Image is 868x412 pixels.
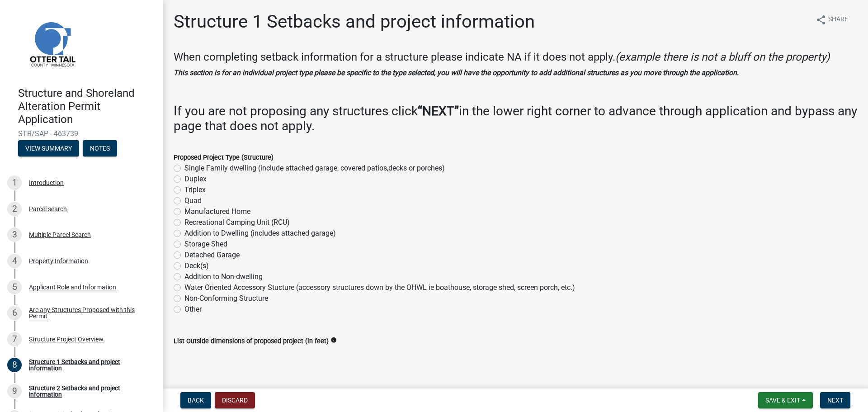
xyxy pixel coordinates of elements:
label: Single Family dwelling (include attached garage, covered patios,decks or porches) [184,163,445,174]
h4: When completing setback information for a structure please indicate NA if it does not apply. [174,51,857,64]
img: Otter Tail County, Minnesota [18,9,86,77]
div: Multiple Parcel Search [29,232,91,238]
label: Deck(s) [184,260,209,271]
div: 9 [7,384,22,398]
label: Manufactured Home [184,206,250,217]
div: Parcel search [29,206,67,212]
label: Quad [184,195,202,206]
button: View Summary [18,140,79,156]
label: Storage Shed [184,239,227,250]
i: share [816,14,826,25]
div: Property Information [29,258,88,264]
label: Non-Conforming Structure [184,293,268,304]
button: Notes [83,140,117,156]
label: Detached Garage [184,250,240,260]
label: Other [184,304,202,315]
h4: Structure and Shoreland Alteration Permit Application [18,87,156,126]
div: Structure 2 Setbacks and project information [29,385,148,398]
wm-modal-confirm: Notes [83,146,117,153]
button: Back [180,392,211,408]
div: 6 [7,306,22,320]
wm-modal-confirm: Summary [18,146,79,153]
button: shareShare [808,11,855,28]
i: info [330,337,337,343]
div: 2 [7,202,22,216]
label: Addition to Non-dwelling [184,271,263,282]
div: 3 [7,227,22,242]
div: 1 [7,175,22,190]
div: Introduction [29,180,64,186]
strong: “NEXT” [418,104,459,118]
span: Back [188,397,204,404]
div: Structure Project Overview [29,336,104,342]
span: STR/SAP - 463739 [18,129,145,138]
button: Next [820,392,850,408]
label: Triplex [184,185,206,195]
button: Save & Exit [758,392,813,408]
label: Recreational Camping Unit (RCU) [184,217,290,228]
h1: Structure 1 Setbacks and project information [174,11,535,33]
h3: If you are not proposing any structures click in the lower right corner to advance through applic... [174,104,857,134]
div: 8 [7,358,22,372]
span: Next [827,397,843,404]
label: Proposed Project Type (Structure) [174,155,274,161]
span: Share [828,14,848,25]
div: 7 [7,332,22,346]
label: Water Oriented Accessory Stucture (accessory structures down by the OHWL ie boathouse, storage sh... [184,282,575,293]
div: 4 [7,254,22,268]
div: Applicant Role and Information [29,284,116,290]
div: Are any Structures Proposed with this Permit [29,307,148,319]
label: Addition to Dwelling (includes attached garage) [184,228,336,239]
strong: This section is for an individual project type please be specific to the type selected, you will ... [174,68,739,77]
span: Save & Exit [765,397,800,404]
i: (example there is not a bluff on the property) [615,51,830,63]
div: Structure 1 Setbacks and project information [29,359,148,371]
label: Duplex [184,174,207,185]
div: 5 [7,280,22,294]
label: List Outside dimensions of proposed project (in feet) [174,338,329,345]
button: Discard [215,392,255,408]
